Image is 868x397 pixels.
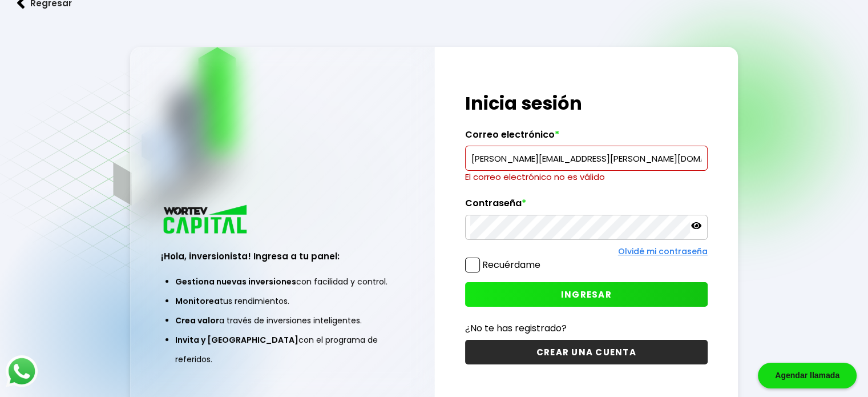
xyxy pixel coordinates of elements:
[618,246,708,257] a: Olvidé mi contraseña
[465,90,708,117] h1: Inicia sesión
[161,203,251,237] img: logo_wortev_capital
[482,258,540,271] label: Recuérdame
[6,355,38,387] img: logos_whatsapp-icon.242b2217.svg
[465,129,708,146] label: Correo electrónico
[175,334,298,346] span: Invita y [GEOGRAPHIC_DATA]
[175,291,389,311] li: tus rendimientos.
[758,363,857,388] div: Agendar llamada
[175,276,296,287] span: Gestiona nuevas inversiones
[465,171,708,183] p: El correo electrónico no es válido
[175,272,389,291] li: con facilidad y control.
[561,288,612,300] span: INGRESAR
[465,321,708,364] a: ¿No te has registrado?CREAR UNA CUENTA
[161,250,403,263] h3: ¡Hola, inversionista! Ingresa a tu panel:
[465,198,708,215] label: Contraseña
[465,340,708,364] button: CREAR UNA CUENTA
[465,321,708,335] p: ¿No te has registrado?
[175,315,219,326] span: Crea valor
[175,295,220,307] span: Monitorea
[175,311,389,330] li: a través de inversiones inteligentes.
[175,330,389,369] li: con el programa de referidos.
[465,282,708,307] button: INGRESAR
[470,146,703,170] input: hola@wortev.capital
